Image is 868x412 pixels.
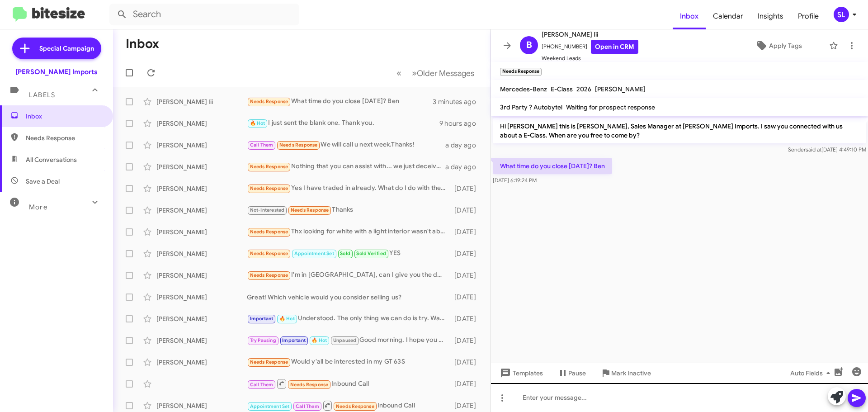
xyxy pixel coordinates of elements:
[250,185,288,191] span: Needs Response
[250,382,274,388] span: Call Them
[333,337,357,343] span: Unpaused
[247,270,450,280] div: I'm in [GEOGRAPHIC_DATA], can I give you the details and you can give me approximate How much?
[450,184,483,193] div: [DATE]
[412,67,417,79] span: »
[247,205,450,215] div: Thanks
[500,68,542,76] small: Needs Response
[156,293,247,302] div: [PERSON_NAME]
[156,249,247,258] div: [PERSON_NAME]
[250,207,285,213] span: Not-Interested
[26,112,103,121] span: Inbox
[340,251,350,256] span: Sold
[247,140,445,150] div: We will call u next week.Thanks!
[247,248,450,259] div: YES
[591,40,638,54] a: Open in CRM
[542,40,638,54] span: [PHONE_NUMBER]
[450,227,483,237] div: [DATE]
[109,4,299,25] input: Search
[247,227,450,237] div: Thx looking for white with a light interior wasn't able to follow the link I'll look at website
[568,365,586,381] span: Pause
[247,335,450,346] div: Good morning. I hope you had a nice trip. Is [DATE] still good for you to bring your vehicle by?
[406,64,480,82] button: Next
[156,184,247,193] div: [PERSON_NAME]
[706,3,750,29] a: Calendar
[450,206,483,215] div: [DATE]
[542,54,638,63] span: Weekend Leads
[783,365,841,381] button: Auto Fields
[526,38,532,52] span: B
[450,314,483,323] div: [DATE]
[392,64,480,82] nav: Page navigation example
[250,337,276,343] span: Try Pausing
[156,358,247,367] div: [PERSON_NAME]
[450,336,483,345] div: [DATE]
[156,314,247,323] div: [PERSON_NAME]
[311,337,327,343] span: 🔥 Hot
[247,400,450,411] div: Inbound Call
[576,85,591,93] span: 2026
[279,142,318,148] span: Needs Response
[493,177,537,184] span: [DATE] 6:19:24 PM
[595,85,646,93] span: [PERSON_NAME]
[250,142,274,148] span: Call Them
[250,229,288,235] span: Needs Response
[356,251,386,256] span: Sold Verified
[29,91,55,99] span: Labels
[156,206,247,215] div: [PERSON_NAME]
[593,365,658,381] button: Mark Inactive
[433,97,483,106] div: 3 minutes ago
[250,120,265,126] span: 🔥 Hot
[156,271,247,280] div: [PERSON_NAME]
[282,337,306,343] span: Important
[500,85,547,93] span: Mercedes-Benz
[247,118,439,128] div: I just sent the blank one. Thank you.
[156,336,247,345] div: [PERSON_NAME]
[445,141,483,150] div: a day ago
[750,3,791,29] span: Insights
[391,64,407,82] button: Previous
[12,38,101,59] a: Special Campaign
[450,271,483,280] div: [DATE]
[450,358,483,367] div: [DATE]
[791,3,826,29] a: Profile
[290,382,329,388] span: Needs Response
[250,99,288,104] span: Needs Response
[673,3,706,29] a: Inbox
[550,365,593,381] button: Pause
[250,272,288,278] span: Needs Response
[156,227,247,237] div: [PERSON_NAME]
[417,68,474,78] span: Older Messages
[26,155,77,164] span: All Conversations
[498,365,543,381] span: Templates
[291,207,329,213] span: Needs Response
[26,133,103,142] span: Needs Response
[250,251,288,256] span: Needs Response
[294,251,334,256] span: Appointment Set
[247,293,450,302] div: Great! Which vehicle would you consider selling us?
[336,403,374,409] span: Needs Response
[445,162,483,171] div: a day ago
[790,365,834,381] span: Auto Fields
[247,357,450,367] div: Would y'all be interested in my GT 63S
[247,313,450,324] div: Understood. The only thing we can do is try. Was there any particular vehicle you had in mind to ...
[732,38,825,54] button: Apply Tags
[542,29,638,40] span: [PERSON_NAME] Iii
[491,365,550,381] button: Templates
[156,401,247,410] div: [PERSON_NAME]
[450,249,483,258] div: [DATE]
[39,44,94,53] span: Special Campaign
[247,378,450,389] div: Inbound Call
[788,146,866,153] span: Sender [DATE] 4:49:10 PM
[156,162,247,171] div: [PERSON_NAME]
[396,67,401,79] span: «
[611,365,651,381] span: Mark Inactive
[493,158,612,174] p: What time do you close [DATE]? Ben
[279,316,295,322] span: 🔥 Hot
[566,103,655,111] span: Waiting for prospect response
[247,161,445,172] div: Nothing that you can assist with... we just deceived to wait!
[826,7,858,22] button: SL
[834,7,849,22] div: SL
